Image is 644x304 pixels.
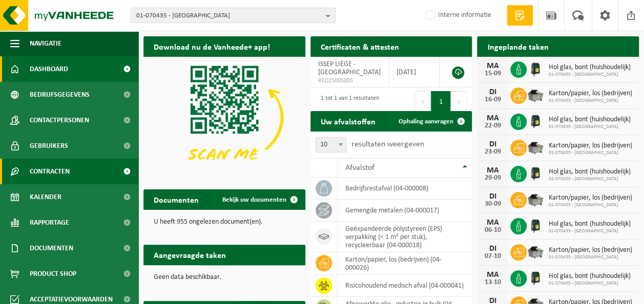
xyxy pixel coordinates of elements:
[143,36,280,56] h2: Download nu de Vanheede+ app!
[338,222,472,252] td: geëxpandeerde polystyreen (EPS) verpakking (< 1 m² per stuk), recycleerbaar (04-000018)
[338,275,472,297] td: risicohoudend medisch afval (04-000041)
[222,197,286,203] span: Bekijk uw documenten
[482,271,503,279] div: MA
[30,210,69,235] span: Rapportage
[527,138,544,156] img: WB-5000-GAL-GY-01
[389,57,440,88] td: [DATE]
[398,118,453,125] span: Ophaling aanvragen
[527,190,544,208] img: WB-5000-GAL-GY-01
[548,168,630,176] span: Hol glas, bont (huishoudelijk)
[482,219,503,227] div: MA
[310,111,386,131] h2: Uw afvalstoffen
[527,60,544,77] img: CR-HR-1C-1000-PES-01
[316,137,346,153] span: 10
[482,201,503,208] div: 30-09
[548,194,632,202] span: Karton/papier, los (bedrijven)
[548,124,630,130] span: 01-070435 - [GEOGRAPHIC_DATA]
[30,82,90,107] span: Bedrijfsgegevens
[482,122,503,129] div: 22-09
[548,63,630,72] span: Hol glas, bont (huishoudelijk)
[30,261,76,287] span: Product Shop
[527,216,544,234] img: CR-HR-1C-1000-PES-01
[318,77,381,85] span: RED25005005
[482,227,503,234] div: 06-10
[390,111,471,132] a: Ophaling aanvragen
[424,8,491,23] label: Interne informatie
[482,70,503,77] div: 15-09
[527,243,544,260] img: WB-5000-GAL-GY-01
[527,112,544,129] img: CR-HR-1C-1000-PES-01
[548,228,630,234] span: 01-070435 - [GEOGRAPHIC_DATA]
[548,98,632,104] span: 01-070435 - [GEOGRAPHIC_DATA]
[338,178,472,200] td: bedrijfsrestafval (04-000008)
[154,219,295,226] p: U heeft 955 ongelezen document(en).
[30,107,89,133] span: Contactpersonen
[136,8,322,24] span: 01-070435 - [GEOGRAPHIC_DATA]
[482,166,503,175] div: MA
[30,133,68,159] span: Gebruikers
[482,140,503,148] div: DI
[548,150,632,156] span: 01-070435 - [GEOGRAPHIC_DATA]
[548,254,632,260] span: 01-070435 - [GEOGRAPHIC_DATA]
[30,235,73,261] span: Documenten
[482,62,503,70] div: MA
[548,280,630,287] span: 01-070435 - [GEOGRAPHIC_DATA]
[30,31,61,56] span: Navigatie
[351,140,424,148] label: resultaten weergeven
[338,200,472,222] td: gemengde metalen (04-000017)
[310,36,409,56] h2: Certificaten & attesten
[527,164,544,182] img: CR-HR-1C-1000-PES-01
[527,269,544,286] img: CR-HR-1C-1000-PES-01
[482,279,503,286] div: 13-10
[143,189,209,209] h2: Documenten
[318,60,381,76] span: ISSEP LIÈGE - [GEOGRAPHIC_DATA]
[316,90,379,113] div: 1 tot 1 van 1 resultaten
[482,253,503,260] div: 07-10
[548,176,630,182] span: 01-070435 - [GEOGRAPHIC_DATA]
[431,91,451,112] button: 1
[548,72,630,78] span: 01-070435 - [GEOGRAPHIC_DATA]
[131,8,336,23] button: 01-070435 - [GEOGRAPHIC_DATA]
[143,57,305,178] img: Download de VHEPlus App
[548,90,632,98] span: Karton/papier, los (bedrijven)
[548,202,632,208] span: 01-070435 - [GEOGRAPHIC_DATA]
[482,88,503,96] div: DI
[30,159,70,184] span: Contracten
[482,175,503,182] div: 29-09
[482,96,503,103] div: 16-09
[414,91,431,112] button: Previous
[548,246,632,254] span: Karton/papier, los (bedrijven)
[345,164,375,172] span: Afvalstof
[154,274,295,281] p: Geen data beschikbaar.
[451,91,467,112] button: Next
[143,245,236,265] h2: Aangevraagde taken
[527,86,544,103] img: WB-5000-GAL-GY-01
[548,116,630,124] span: Hol glas, bont (huishoudelijk)
[30,184,61,210] span: Kalender
[482,114,503,122] div: MA
[548,142,632,150] span: Karton/papier, los (bedrijven)
[482,245,503,253] div: DI
[548,220,630,228] span: Hol glas, bont (huishoudelijk)
[482,148,503,156] div: 23-09
[477,36,558,56] h2: Ingeplande taken
[214,189,304,210] a: Bekijk uw documenten
[30,56,68,82] span: Dashboard
[548,272,630,280] span: Hol glas, bont (huishoudelijk)
[316,138,346,152] span: 10
[338,252,472,275] td: karton/papier, los (bedrijven) (04-000026)
[482,192,503,201] div: DI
